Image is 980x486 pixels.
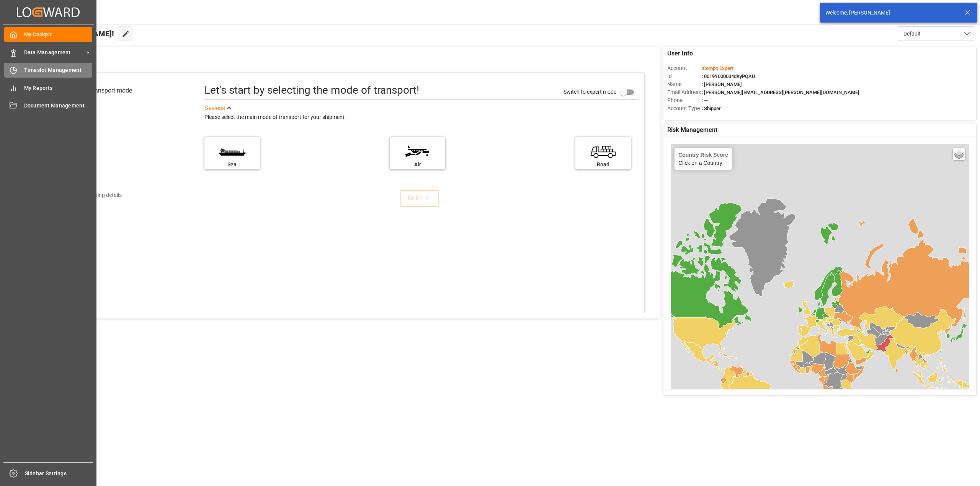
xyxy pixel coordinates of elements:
[563,89,616,95] span: Switch to expert mode
[702,65,733,71] span: :
[667,96,702,104] span: Phone
[74,191,122,199] div: Add shipping details
[204,113,639,122] div: Please select the main mode of transport for your shipment.
[953,148,965,160] a: Layers
[702,89,859,95] span: : [PERSON_NAME][EMAIL_ADDRESS][PERSON_NAME][DOMAIN_NAME]
[204,82,419,98] div: Let's start by selecting the mode of transport!
[408,194,431,203] div: NEXT
[678,152,728,166] div: Click on a Country
[24,84,93,92] span: My Reports
[667,64,702,72] span: Account
[702,81,742,87] span: : [PERSON_NAME]
[667,104,702,112] span: Account Type
[24,31,93,39] span: My Cockpit
[667,88,702,96] span: Email Address
[400,190,439,207] button: NEXT
[702,73,755,79] span: : 0019Y000004dKyPQAU
[4,63,92,78] a: Timeslot Management
[24,102,93,110] span: Document Management
[24,66,93,74] span: Timeslot Management
[667,125,717,135] span: Risk Management
[73,86,132,95] div: Select transport mode
[667,49,693,58] span: User Info
[579,161,627,169] div: Road
[898,26,974,41] button: open menu
[4,27,92,42] a: My Cockpit
[703,65,733,71] span: Compo Expert
[4,80,92,95] a: My Reports
[825,9,957,17] div: Welcome, [PERSON_NAME]
[702,106,721,111] span: : Shipper
[4,98,92,113] a: Document Management
[667,72,702,80] span: Id
[702,98,708,103] span: : —
[24,49,85,57] span: Data Management
[678,152,728,158] h4: Country Risk Score
[394,161,441,169] div: Air
[25,470,93,478] span: Sidebar Settings
[903,30,921,38] span: Default
[208,161,256,169] div: Sea
[204,104,225,113] div: See less
[667,80,702,88] span: Name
